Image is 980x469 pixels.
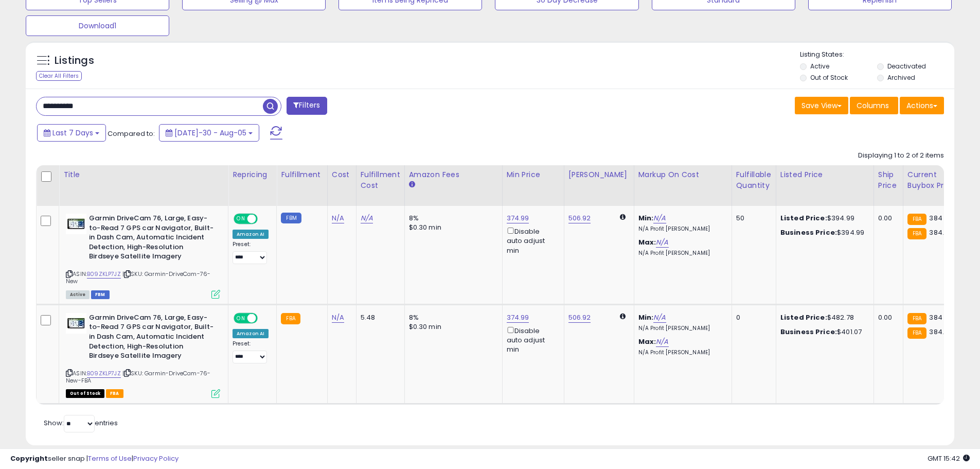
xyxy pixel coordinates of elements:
label: Out of Stock [810,73,848,82]
a: 374.99 [507,312,529,323]
a: N/A [656,337,668,347]
div: Min Price [507,169,560,180]
a: N/A [332,213,344,223]
div: ASIN: [66,214,220,298]
div: Disable auto adjust min [507,225,556,255]
label: Archived [887,73,915,82]
b: Garmin DriveCam 76, Large, Easy-to-Read 7 GPS car Navigator, Built-in Dash Cam, Automatic Inciden... [89,313,214,363]
p: Listing States: [800,50,954,60]
span: [DATE]-30 - Aug-05 [174,128,246,138]
small: FBA [281,313,300,324]
div: $394.99 [780,214,866,223]
span: FBA [106,389,123,398]
small: FBA [907,327,926,339]
span: 384.99 [929,327,952,337]
span: 384.99 [929,228,952,237]
b: Max: [638,237,656,247]
div: $394.99 [780,228,866,237]
label: Active [810,62,829,71]
b: Listed Price: [780,213,827,223]
a: 374.99 [507,213,529,223]
div: Amazon Fees [409,169,498,180]
a: N/A [332,312,344,323]
span: FBM [91,290,110,299]
strong: Copyright [10,454,48,463]
small: FBA [907,313,926,324]
a: N/A [656,237,668,248]
span: All listings that are currently out of stock and unavailable for purchase on Amazon [66,389,104,398]
a: N/A [361,213,373,223]
p: N/A Profit [PERSON_NAME] [638,325,724,332]
span: | SKU: Garmin-DriveCam-76-New-FBA [66,369,210,385]
span: 384 [929,213,942,223]
div: 8% [409,214,494,223]
b: Max: [638,337,656,346]
a: B09ZKLP7JZ [87,270,121,279]
div: $0.30 min [409,322,494,332]
div: Markup on Cost [638,169,727,180]
button: Download1 [26,15,169,36]
div: Amazon AI [233,230,269,239]
div: Amazon AI [233,329,269,338]
a: Terms of Use [88,454,132,463]
div: Disable auto adjust min [507,325,556,355]
span: ON [235,314,247,322]
div: 0.00 [878,313,895,322]
img: 41uRg7hKHlL._SL40_.jpg [66,214,86,234]
div: Fulfillable Quantity [736,169,772,191]
p: N/A Profit [PERSON_NAME] [638,250,724,257]
div: Ship Price [878,169,899,191]
button: [DATE]-30 - Aug-05 [159,124,259,142]
div: 5.48 [361,313,397,322]
button: Save View [795,97,848,114]
span: | SKU: Garmin-DriveCam-76-New [66,270,210,285]
a: N/A [653,213,666,223]
span: Columns [857,100,889,111]
div: Fulfillment Cost [361,169,400,191]
span: Show: entries [44,418,118,428]
th: The percentage added to the cost of goods (COGS) that forms the calculator for Min & Max prices. [634,165,732,206]
div: $0.30 min [409,223,494,232]
div: Clear All Filters [36,71,82,81]
small: FBM [281,213,301,223]
a: N/A [653,312,666,323]
div: 50 [736,214,768,223]
span: OFF [256,314,273,322]
div: Displaying 1 to 2 of 2 items [858,151,944,161]
div: Cost [332,169,352,180]
button: Filters [287,97,327,115]
button: Columns [850,97,898,114]
small: FBA [907,228,926,239]
a: 506.92 [568,213,591,223]
span: OFF [256,215,273,223]
div: Fulfillment [281,169,323,180]
b: Business Price: [780,327,837,337]
div: 8% [409,313,494,322]
span: All listings currently available for purchase on Amazon [66,290,90,299]
span: ON [235,215,247,223]
div: $482.78 [780,313,866,322]
div: [PERSON_NAME] [568,169,630,180]
div: Listed Price [780,169,869,180]
button: Last 7 Days [37,124,106,142]
span: Compared to: [108,129,155,138]
b: Garmin DriveCam 76, Large, Easy-to-Read 7 GPS car Navigator, Built-in Dash Cam, Automatic Inciden... [89,214,214,264]
div: seller snap | | [10,454,179,464]
button: Actions [900,97,944,114]
small: Amazon Fees. [409,180,415,189]
a: B09ZKLP7JZ [87,369,121,378]
h5: Listings [55,54,94,68]
b: Business Price: [780,228,837,237]
label: Deactivated [887,62,926,71]
div: ASIN: [66,313,220,397]
div: Current Buybox Price [907,169,960,191]
b: Min: [638,213,654,223]
span: Last 7 Days [52,128,93,138]
span: 2025-08-14 15:42 GMT [928,454,970,463]
div: 0.00 [878,214,895,223]
p: N/A Profit [PERSON_NAME] [638,349,724,356]
b: Listed Price: [780,312,827,322]
div: $401.07 [780,327,866,337]
a: Privacy Policy [133,454,179,463]
a: 506.92 [568,312,591,323]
